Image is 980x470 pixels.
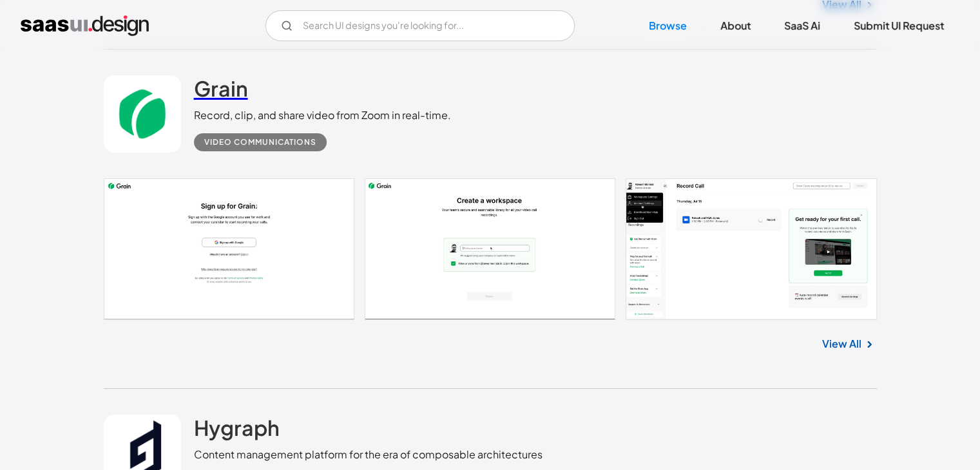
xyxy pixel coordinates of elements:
a: Browse [633,12,702,40]
div: Record, clip, and share video from Zoom in real-time. [194,108,451,123]
a: View All [822,336,861,352]
a: About [705,12,766,40]
h2: Grain [194,75,248,101]
input: Search UI designs you're looking for... [265,10,575,41]
a: SaaS Ai [769,12,836,40]
a: Hygraph [194,415,280,447]
form: Email Form [265,10,575,41]
h2: Hygraph [194,415,280,440]
a: Submit UI Request [838,12,959,40]
div: Content management platform for the era of composable architectures [194,447,543,462]
div: Video Communications [204,135,316,150]
a: home [21,15,149,36]
a: Grain [194,75,248,108]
